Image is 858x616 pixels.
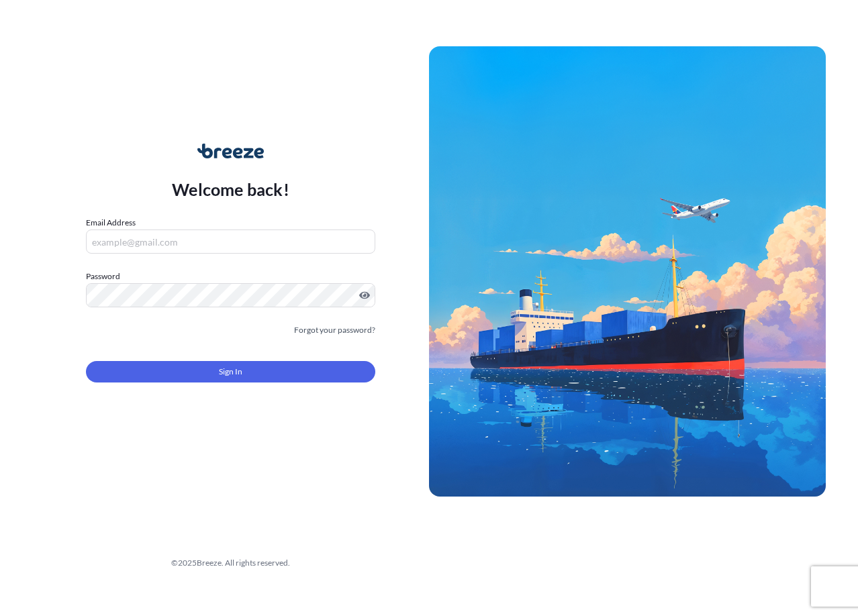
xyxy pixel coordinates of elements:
label: Email Address [86,216,136,229]
span: Sign In [219,365,242,378]
button: Show password [359,290,370,301]
a: Forgot your password? [294,323,375,337]
img: Ship illustration [429,46,826,497]
label: Password [86,270,375,283]
button: Sign In [86,361,375,382]
p: Welcome back! [172,178,289,200]
input: example@gmail.com [86,229,375,254]
div: © 2025 Breeze. All rights reserved. [32,556,429,570]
